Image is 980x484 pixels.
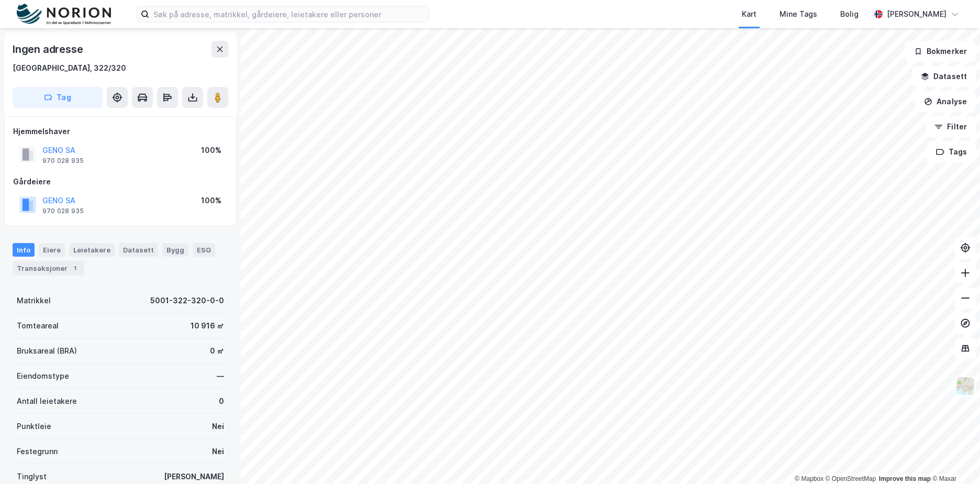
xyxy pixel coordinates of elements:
div: 5001-322-320-0-0 [150,294,224,307]
div: Festegrunn [17,445,58,458]
div: 970 028 935 [42,207,84,215]
div: Tomteareal [17,320,59,332]
div: Eiere [39,243,65,257]
div: Leietakere [69,243,115,257]
button: Analyse [915,91,976,112]
div: [GEOGRAPHIC_DATA], 322/320 [13,62,126,74]
div: Info [13,243,35,257]
div: Bolig [840,8,859,20]
div: Ingen adresse [13,41,85,58]
div: [PERSON_NAME] [164,470,224,483]
iframe: Chat Widget [928,434,980,484]
button: Datasett [912,66,976,87]
div: Gårdeiere [13,175,228,188]
button: Tags [927,141,976,162]
div: Transaksjoner [13,261,84,276]
div: Bygg [162,243,188,257]
a: OpenStreetMap [826,475,876,482]
div: ESG [193,243,215,257]
div: Hjemmelshaver [13,125,228,138]
button: Filter [926,116,976,137]
img: Z [955,376,975,396]
div: Tinglyst [17,470,47,483]
div: Mine Tags [779,8,817,20]
div: 100% [201,144,221,157]
div: Kontrollprogram for chat [928,434,980,484]
button: Bokmerker [905,41,976,62]
div: 1 [70,263,80,273]
div: 10 916 ㎡ [191,320,224,332]
a: Mapbox [795,475,823,482]
div: 100% [201,194,221,207]
div: Antall leietakere [17,395,77,408]
div: [PERSON_NAME] [887,8,946,20]
div: Kart [742,8,756,20]
input: Søk på adresse, matrikkel, gårdeiere, leietakere eller personer [149,6,429,22]
div: Matrikkel [17,294,51,307]
div: Datasett [119,243,158,257]
div: Nei [212,420,224,433]
div: 0 [219,395,224,408]
a: Improve this map [879,475,931,482]
div: Punktleie [17,420,51,433]
button: Tag [13,87,103,108]
img: norion-logo.80e7a08dc31c2e691866.png [17,4,111,25]
div: Nei [212,445,224,458]
div: Bruksareal (BRA) [17,345,77,357]
div: — [217,370,224,382]
div: 0 ㎡ [210,345,224,357]
div: Eiendomstype [17,370,69,382]
div: 970 028 935 [42,157,84,165]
